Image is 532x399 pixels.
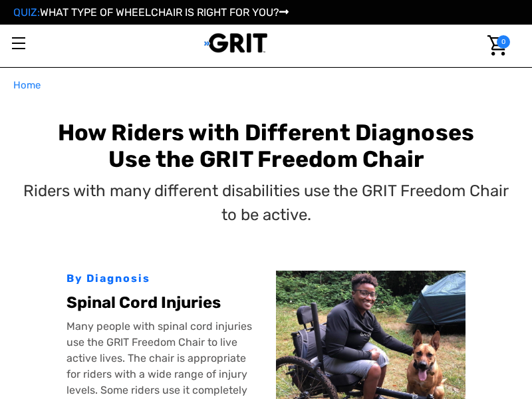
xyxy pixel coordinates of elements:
b: How Riders with Different Diagnoses Use the GRIT Freedom Chair [58,119,475,174]
span: Toggle menu [12,43,25,44]
span: QUIZ: [13,6,40,19]
a: Cart with 0 items [479,25,510,66]
a: QUIZ:WHAT TYPE OF WHEELCHAIR IS RIGHT FOR YOU? [13,6,289,19]
b: Spinal Cord Injuries [66,293,221,312]
a: Home [13,78,41,93]
span: 0 [497,35,510,49]
img: GRIT All-Terrain Wheelchair and Mobility Equipment [204,33,267,53]
p: Riders with many different disabilities use the GRIT Freedom Chair to be active. [16,179,517,227]
nav: Breadcrumb [13,78,519,93]
div: By Diagnosis [66,271,256,287]
span: Home [13,79,41,91]
img: Cart [487,35,507,56]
